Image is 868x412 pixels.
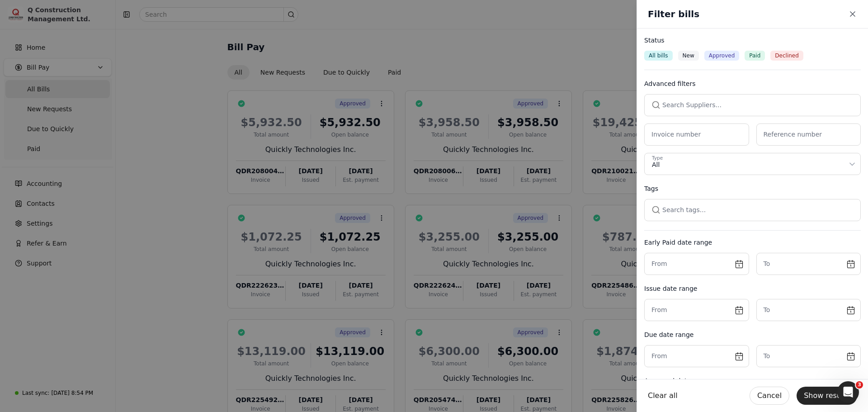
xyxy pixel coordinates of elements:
[644,184,861,194] div: Tags
[837,381,859,403] iframe: Intercom live chat
[644,238,861,247] div: Early Paid date range
[797,387,857,405] button: Show results
[745,51,765,61] button: Paid
[651,259,667,269] label: From
[651,130,701,139] label: Invoice number
[649,52,668,60] span: All bills
[770,51,803,61] button: Declined
[764,259,770,269] label: To
[644,299,749,321] button: From
[644,51,673,61] button: All bills
[644,330,861,340] div: Due date range
[756,345,861,367] button: To
[775,52,799,60] span: Declined
[644,253,749,275] button: From
[651,351,667,361] label: From
[709,52,735,60] span: Approved
[764,130,822,139] label: Reference number
[856,381,863,388] span: 3
[652,155,663,162] div: Type
[644,284,861,294] div: Issue date range
[644,36,861,45] div: Status
[678,51,699,61] button: New
[756,253,861,275] button: To
[644,376,861,386] div: Approved date range
[648,387,678,405] button: Clear all
[749,52,760,60] span: Paid
[764,305,770,315] label: To
[648,7,699,21] h2: Filter bills
[764,351,770,361] label: To
[644,345,749,367] button: From
[651,305,667,315] label: From
[704,51,740,61] button: Approved
[756,299,861,321] button: To
[644,79,861,89] div: Advanced filters
[683,52,694,60] span: New
[750,387,789,405] button: Cancel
